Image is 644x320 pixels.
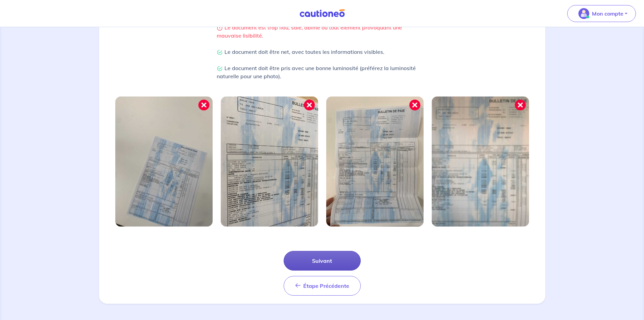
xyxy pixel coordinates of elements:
span: Étape Précédente [303,282,349,289]
img: Image mal cadrée 3 [326,97,424,227]
p: Mon compte [592,9,623,18]
img: Check [217,49,223,56]
button: Étape Précédente [284,276,361,296]
button: illu_account_valid_menu.svgMon compte [567,5,636,22]
p: Le document doit être net, avec toutes les informations visibles. Le document doit être pris avec... [217,48,428,80]
img: Image mal cadrée 2 [221,97,318,227]
p: Le document est trop flou, sale, abîmé ou tout élément provoquant une mauvaise lisibilité. [217,23,428,40]
img: Image mal cadrée 1 [115,97,213,227]
button: Suivant [284,251,361,271]
img: Check [217,66,223,72]
img: illu_account_valid_menu.svg [578,8,589,19]
img: Cautioneo [297,9,348,18]
img: Image mal cadrée 4 [432,97,529,227]
img: Warning [217,25,223,31]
